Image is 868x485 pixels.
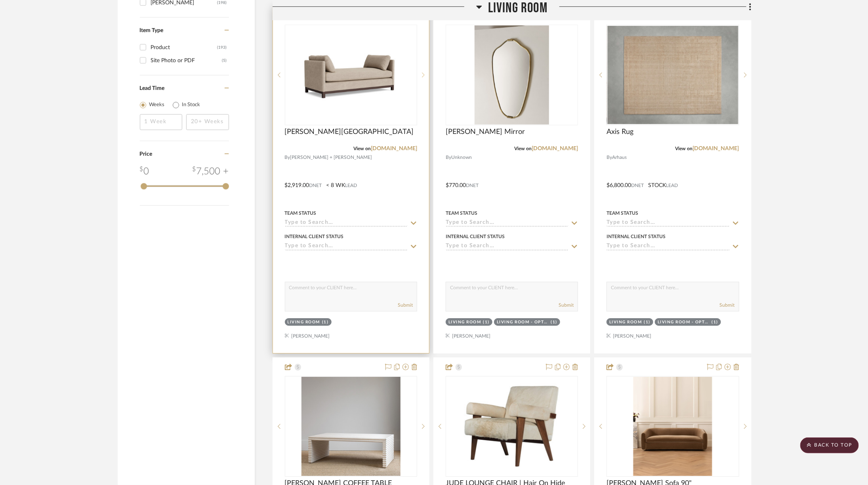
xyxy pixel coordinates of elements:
[149,101,165,109] label: Weeks
[607,220,729,227] input: Type to Search…
[151,41,217,54] div: Product
[353,146,371,151] span: View on
[285,25,417,125] div: 0
[607,210,638,217] div: Team Status
[800,437,859,453] scroll-to-top-button: BACK TO TOP
[446,376,578,476] div: 0
[483,319,490,325] div: (1)
[300,25,402,124] img: CLIFTON LOUNGE
[182,101,200,109] label: In Stock
[644,319,651,325] div: (1)
[607,26,738,124] img: Axis Rug
[720,302,735,309] button: Submit
[633,377,712,476] img: Wexler Sofa 90"
[285,128,414,136] span: [PERSON_NAME][GEOGRAPHIC_DATA]
[446,210,477,217] div: Team Status
[193,164,229,179] div: 7,500 +
[290,154,372,161] span: [PERSON_NAME] + [PERSON_NAME]
[607,25,738,125] div: 0
[475,25,549,124] img: Senne Mirror
[607,376,738,476] div: 0
[446,380,577,472] img: JUDE LOUNGE CHAIR | Hair On Hide
[448,319,481,325] div: Living Room
[514,146,532,151] span: View on
[371,146,417,151] a: [DOMAIN_NAME]
[186,114,229,130] input: 20+ Weeks
[151,54,222,67] div: Site Photo or PDF
[301,377,401,476] img: BEAUCHAMP COFFEE TABLE
[217,41,227,54] div: (193)
[140,164,149,179] div: 0
[222,54,227,67] div: (5)
[658,319,710,325] div: Living Room - Option 2
[285,233,344,240] div: Internal Client Status
[693,146,739,151] a: [DOMAIN_NAME]
[712,319,719,325] div: (1)
[285,154,290,161] span: By
[559,302,574,309] button: Submit
[285,210,317,217] div: Team Status
[446,243,568,250] input: Type to Search…
[285,243,408,250] input: Type to Search…
[446,25,578,125] div: 0
[607,243,729,250] input: Type to Search…
[398,302,413,309] button: Submit
[451,154,472,161] span: Unknown
[288,319,320,325] div: Living Room
[446,233,505,240] div: Internal Client Status
[140,114,183,130] input: 1 Week
[609,319,642,325] div: Living Room
[446,220,568,227] input: Type to Search…
[612,154,627,161] span: Arhaus
[446,154,451,161] span: By
[607,128,633,136] span: Axis Rug
[140,151,153,157] span: Price
[140,86,165,91] span: Lead Time
[607,154,612,161] span: By
[140,28,164,33] span: Item Type
[497,319,549,325] div: Living Room - Option 2
[551,319,557,325] div: (1)
[532,146,578,151] a: [DOMAIN_NAME]
[675,146,693,151] span: View on
[322,319,329,325] div: (1)
[607,233,666,240] div: Internal Client Status
[446,128,525,136] span: [PERSON_NAME] Mirror
[285,220,408,227] input: Type to Search…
